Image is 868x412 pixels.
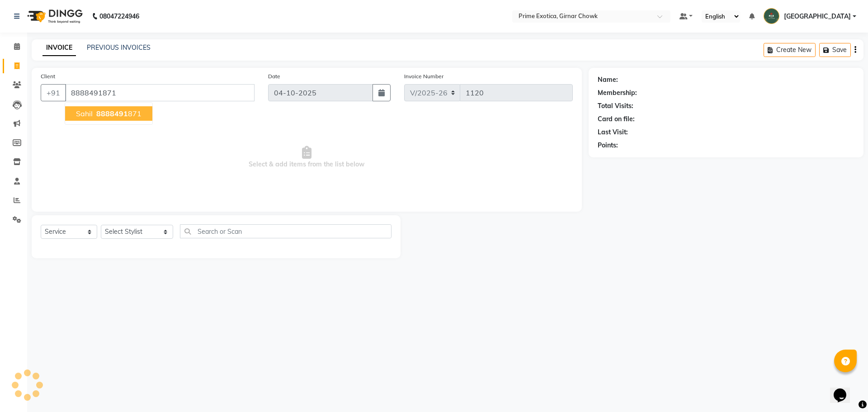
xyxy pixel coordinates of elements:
ngb-highlight: 871 [94,109,142,118]
div: Points: [598,141,618,150]
span: 8888491 [96,109,128,118]
a: PREVIOUS INVOICES [87,43,151,52]
div: Last Visit: [598,128,628,137]
label: Invoice Number [404,72,443,81]
div: Card on file: [598,114,635,124]
span: Select & add items from the list below [41,112,573,203]
input: Search or Scan [180,224,392,238]
button: +91 [41,84,66,101]
span: [GEOGRAPHIC_DATA] [784,12,851,21]
label: Client [41,72,55,81]
a: INVOICE [42,40,76,56]
button: Create New [764,43,816,57]
b: 08047224946 [99,4,139,29]
div: Name: [598,75,618,85]
iframe: chat widget [830,376,859,403]
div: Membership: [598,88,637,98]
div: Total Visits: [598,101,633,111]
button: Save [819,43,851,57]
img: logo [23,4,85,29]
span: sahil [76,109,93,118]
img: Chandrapur [764,8,779,24]
label: Date [268,72,280,81]
input: Search by Name/Mobile/Email/Code [65,84,255,101]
